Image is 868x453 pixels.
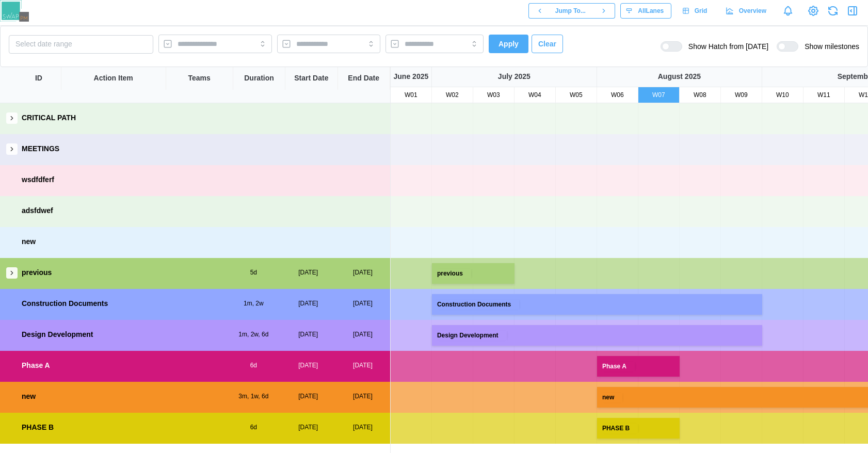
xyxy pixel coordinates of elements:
div: [DATE] [281,299,335,309]
div: Construction Documents [22,298,108,310]
div: W04 [515,90,555,100]
div: [DATE] [335,299,390,309]
button: Select date range [9,35,153,54]
div: 6d [226,361,281,370]
div: Design Development [433,331,507,341]
div: W01 [391,90,431,100]
div: Action Item [94,73,133,84]
div: Duration [244,73,274,84]
span: Apply [499,35,519,53]
div: previous [433,269,471,279]
span: Clear [538,35,556,53]
div: MEETINGS [22,143,59,155]
div: 3m, 1w, 6d [226,392,281,401]
button: Apply [489,35,528,53]
span: Select date range [15,40,72,48]
div: Phase A [598,362,635,371]
div: W07 [638,90,679,100]
div: adsfdwef [22,205,53,217]
div: August 2025 [597,71,762,83]
div: 1m, 2w, 6d [226,330,281,339]
div: new [22,236,36,248]
div: PHASE B [22,422,54,433]
div: Phase A [22,360,50,371]
button: AllLanes [620,3,671,19]
div: June 2025 [391,71,431,83]
a: Overview [720,3,774,19]
div: End Date [348,73,379,84]
a: Grid [677,3,715,19]
div: [DATE] [335,392,390,401]
div: CRITICAL PATH [22,112,76,124]
div: [DATE] [335,423,390,432]
span: Jump To... [555,4,586,18]
span: Overview [739,4,766,18]
div: wsdfdferf [22,174,54,186]
div: W08 [680,90,720,100]
div: 1m, 2w [226,299,281,309]
div: [DATE] [281,361,335,370]
button: Open Drawer [845,4,860,18]
div: W10 [762,90,803,100]
div: [DATE] [281,392,335,401]
div: new [22,391,36,402]
span: Show Hatch from [DATE] [682,41,768,52]
div: [DATE] [281,423,335,432]
div: Design Development [22,329,93,341]
a: Notifications [779,2,797,20]
div: W06 [597,90,638,100]
div: ID [35,73,42,84]
span: All Lanes [638,4,664,18]
div: July 2025 [432,71,597,83]
div: W09 [721,90,762,100]
div: [DATE] [335,268,390,278]
button: Jump To... [551,3,593,19]
span: Grid [695,4,708,18]
div: [DATE] [281,268,335,278]
div: Construction Documents [433,300,519,310]
div: W11 [803,90,844,100]
div: W03 [473,90,514,100]
div: PHASE B [598,424,638,433]
div: [DATE] [335,361,390,370]
div: Teams [188,73,211,84]
div: 5d [226,268,281,278]
button: Refresh Grid [826,4,840,18]
span: Show milestones [798,41,859,52]
div: [DATE] [335,330,390,339]
div: W05 [556,90,597,100]
div: previous [22,267,52,279]
div: 6d [226,423,281,432]
div: W02 [432,90,473,100]
div: [DATE] [281,330,335,339]
button: Clear [532,35,563,53]
a: View Project [806,4,821,18]
div: new [598,393,622,402]
div: Start Date [294,73,328,84]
